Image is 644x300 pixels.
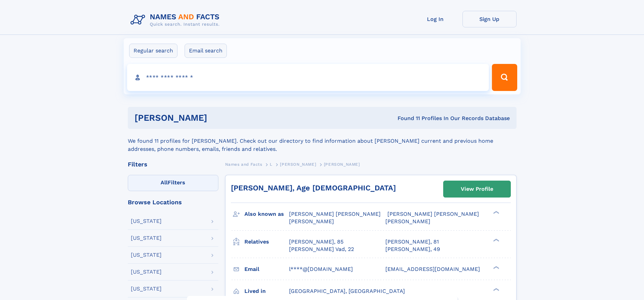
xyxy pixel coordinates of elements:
div: [US_STATE] [131,218,162,224]
a: [PERSON_NAME], 85 [289,238,343,246]
span: [EMAIL_ADDRESS][DOMAIN_NAME] [385,266,480,272]
div: ❯ [492,210,500,215]
a: [PERSON_NAME], 81 [385,238,439,246]
label: Filters [128,175,218,191]
span: [PERSON_NAME] [289,218,334,225]
span: L [270,162,272,167]
h1: [PERSON_NAME] [135,114,303,122]
label: Regular search [129,44,177,58]
div: [US_STATE] [131,286,162,292]
h3: Relatives [244,236,289,248]
a: [PERSON_NAME] Vad, 22 [289,246,354,253]
div: We found 11 profiles for [PERSON_NAME]. Check out our directory to find information about [PERSON... [128,129,517,153]
a: [PERSON_NAME] [280,160,316,168]
span: [PERSON_NAME] [PERSON_NAME] [387,211,479,217]
span: [PERSON_NAME] [280,162,316,167]
a: [PERSON_NAME], 49 [385,246,440,253]
div: ❯ [492,238,500,242]
a: Sign Up [462,11,517,27]
button: Search Button [492,64,517,91]
div: View Profile [461,181,493,197]
input: search input [127,64,489,91]
h3: Lived in [244,285,289,297]
label: Email search [185,44,227,58]
div: [US_STATE] [131,235,162,241]
a: [PERSON_NAME], Age [DEMOGRAPHIC_DATA] [231,184,396,192]
span: [GEOGRAPHIC_DATA], [GEOGRAPHIC_DATA] [289,288,405,294]
span: [PERSON_NAME] [385,218,430,225]
div: Browse Locations [128,199,218,205]
span: All [161,179,168,186]
div: [US_STATE] [131,269,162,275]
span: [PERSON_NAME] [PERSON_NAME] [289,211,381,217]
a: Names and Facts [225,160,262,168]
div: Found 11 Profiles In Our Records Database [302,115,510,122]
h3: Email [244,263,289,275]
div: [US_STATE] [131,252,162,258]
div: ❯ [492,287,500,292]
a: View Profile [444,181,510,197]
div: ❯ [492,265,500,270]
div: Filters [128,161,218,167]
span: [PERSON_NAME] [324,162,360,167]
img: Logo Names and Facts [128,11,225,29]
h3: Also known as [244,208,289,220]
a: Log In [408,11,462,27]
a: L [270,160,272,168]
